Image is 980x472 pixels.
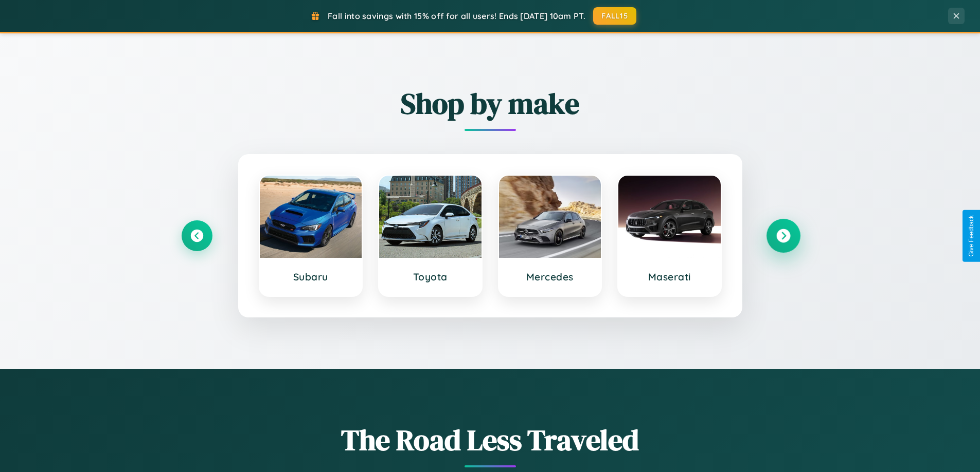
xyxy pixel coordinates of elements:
[629,271,710,283] h3: Maserati
[509,271,591,283] h3: Mercedes
[182,84,799,123] h2: Shop by make
[593,7,636,25] button: FALL15
[270,271,352,283] h3: Subaru
[182,420,799,460] h1: The Road Less Traveled
[968,215,975,257] div: Give Feedback
[389,271,471,283] h3: Toyota
[328,11,585,21] span: Fall into savings with 15% off for all users! Ends [DATE] 10am PT.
